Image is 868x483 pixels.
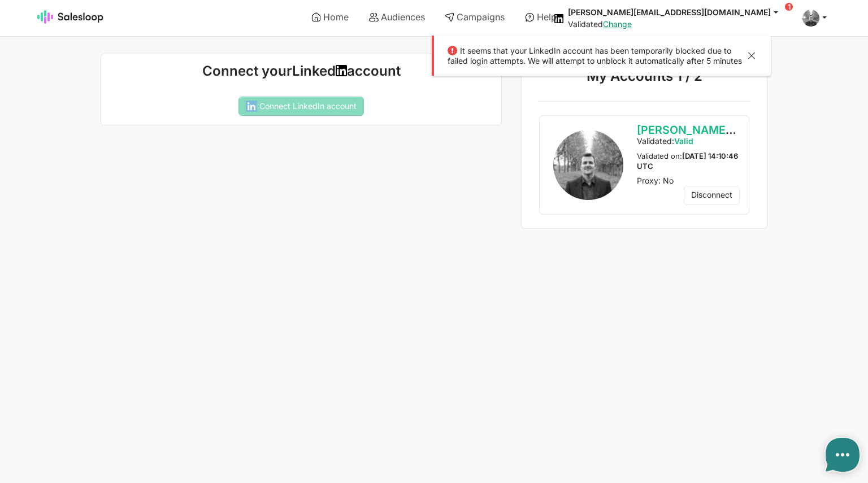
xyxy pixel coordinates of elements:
div: Validated [568,19,789,29]
strong: [DATE] 14:10:46 UTC [637,151,738,171]
small: Validated on: [637,151,738,171]
a: Home [303,7,357,27]
div: It seems that your LinkedIn account has been temporarily blocked due to failed login attempts. We... [432,36,771,76]
a: Campaigns [437,7,513,27]
a: Help [517,7,565,27]
p: Proxy: No [637,176,740,186]
a: Audiences [361,7,433,27]
img: Profile Image [553,130,623,200]
a: Disconnect [684,186,740,205]
img: Salesloop [37,10,104,24]
h1: Connect your account [110,63,492,79]
p: My Accounts 1 / 2 [539,68,750,88]
a: Change [603,19,632,29]
strong: Linked [292,63,336,79]
p: Validated: [637,136,740,146]
span: Valid [674,136,693,146]
button: [PERSON_NAME][EMAIL_ADDRESS][DOMAIN_NAME] [568,7,789,18]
